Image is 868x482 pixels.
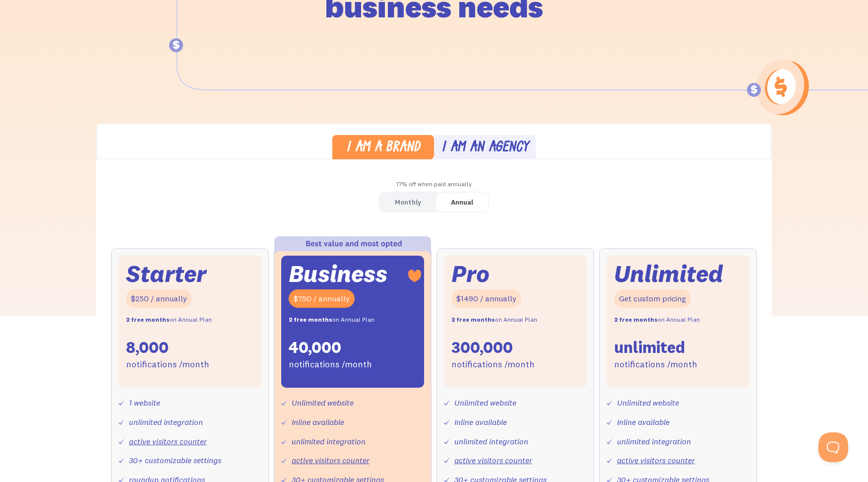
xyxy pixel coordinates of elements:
strong: 2 free months [614,316,658,323]
div: $750 / annually [289,289,355,308]
a: active visitors counter [129,436,207,446]
a: active visitors counter [454,455,532,465]
div: Inline available [454,415,507,429]
div: Unlimited website [617,396,679,410]
div: I am a brand [346,141,420,155]
div: Pro [451,263,490,284]
div: Annual [451,195,473,209]
div: 8,000 [126,337,169,358]
div: on Annual Plan [614,313,700,327]
div: unlimited integration [454,434,528,449]
div: notifications /month [126,357,209,372]
div: Inline available [617,415,670,429]
div: notifications /month [614,357,697,372]
div: Unlimited website [292,396,354,410]
div: unlimited integration [129,415,203,429]
div: unlimited [614,337,685,358]
strong: 2 free months [451,316,495,323]
div: 30+ customizable settings [129,453,221,468]
div: unlimited integration [292,434,366,449]
div: Business [289,263,387,284]
iframe: Toggle Customer Support [818,432,848,462]
div: Get custom pricing [614,289,691,308]
div: 1 website [129,396,160,410]
strong: 2 free months [289,316,332,323]
div: $250 / annually [126,289,192,308]
div: on Annual Plan [289,313,374,327]
div: Starter [126,263,206,284]
div: 17% off when paid annually [96,177,772,192]
a: active visitors counter [292,455,370,465]
div: Unlimited [614,263,723,284]
div: 40,000 [289,337,341,358]
div: Unlimited website [454,396,516,410]
strong: 2 free months [126,316,170,323]
a: active visitors counter [617,455,695,465]
div: on Annual Plan [126,313,212,327]
div: 300,000 [451,337,513,358]
div: notifications /month [289,357,372,372]
div: I am an agency [441,141,529,155]
div: Monthly [395,195,421,209]
div: on Annual Plan [451,313,537,327]
div: unlimited integration [617,434,691,449]
div: notifications /month [451,357,535,372]
div: $1490 / annually [451,289,521,308]
div: Inline available [292,415,344,429]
